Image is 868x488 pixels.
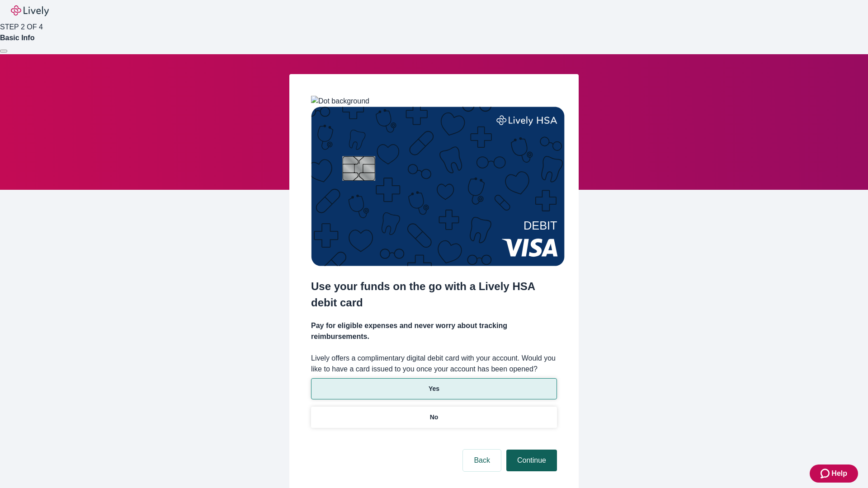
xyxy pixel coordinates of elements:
[311,320,557,342] h4: Pay for eligible expenses and never worry about tracking reimbursements.
[810,465,858,483] button: Zendesk support iconHelp
[311,96,369,107] img: Dot background
[311,407,557,428] button: No
[311,278,557,311] h2: Use your funds on the go with a Lively HSA debit card
[429,384,439,394] p: Yes
[311,353,557,375] label: Lively offers a complimentary digital debit card with your account. Would you like to have a card...
[821,468,831,479] svg: Zendesk support icon
[831,468,847,479] span: Help
[463,450,501,471] button: Back
[311,107,565,266] img: Debit card
[430,413,439,422] p: No
[311,378,557,399] button: Yes
[506,450,557,471] button: Continue
[11,5,49,16] img: Lively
